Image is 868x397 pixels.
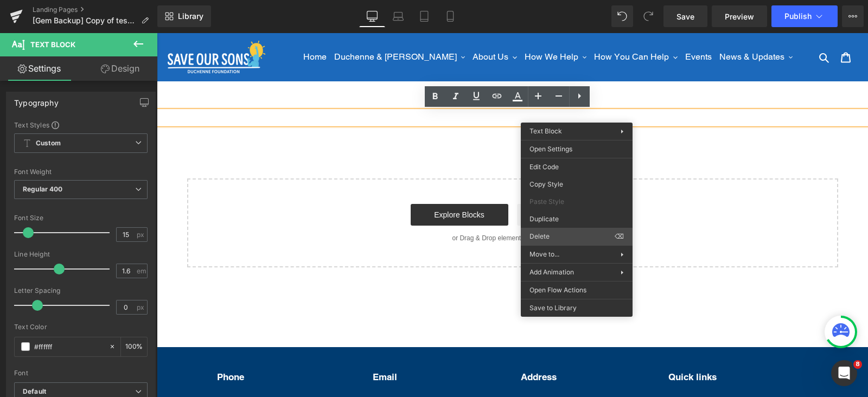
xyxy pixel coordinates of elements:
[23,185,63,193] b: Regular 400
[14,120,148,129] div: Text Styles
[529,303,624,313] span: Save to Library
[254,171,352,193] a: Explore Blocks
[175,18,311,31] button: Duchenne & [PERSON_NAME]
[14,92,59,107] div: Typography
[529,162,624,172] span: Edit Code
[14,287,148,294] div: Letter Spacing
[359,5,385,27] a: Desktop
[216,339,348,350] p: Email
[144,18,173,31] a: Home
[676,11,694,22] span: Save
[14,323,148,331] div: Text Color
[121,337,147,356] div: %
[313,18,363,31] button: About Us
[842,5,864,27] button: More
[712,5,767,27] a: Preview
[14,369,148,377] div: Font
[316,19,352,30] span: About Us
[529,249,621,259] span: Move to...
[611,5,633,27] button: Undo
[368,19,422,30] span: How We Help
[563,19,628,30] span: News & Updates
[529,214,624,224] span: Duplicate
[528,19,555,30] span: Events
[411,5,437,27] a: Tablet
[365,18,433,31] button: How We Help
[146,19,170,30] span: Home
[14,214,148,222] div: Font Size
[385,5,411,27] a: Laptop
[14,251,148,258] div: Line Height
[33,5,157,14] a: Landing Pages
[560,18,639,31] button: News & Updates
[48,202,664,209] p: or Drag & Drop elements from left sidebar
[771,5,838,27] button: Publish
[529,267,621,277] span: Add Animation
[137,231,146,238] span: px
[364,339,465,350] p: Address
[34,341,104,353] input: Color
[529,232,615,241] span: Delete
[529,180,624,189] span: Copy Style
[178,11,203,21] span: Library
[177,19,300,30] span: Duchenne & [PERSON_NAME]
[157,5,211,27] a: New Library
[36,139,61,148] b: Custom
[216,363,348,388] p: [EMAIL_ADDRESS][DOMAIN_NAME]
[437,5,463,27] a: Mobile
[435,18,524,31] button: How You Can Help
[637,5,659,27] button: Redo
[137,304,146,311] span: px
[60,363,134,376] p: [PHONE_NUMBER]
[14,168,148,176] div: Font Weight
[364,363,465,376] p: Shop [STREET_ADDRESS]
[529,197,624,207] span: Paste Style
[831,360,857,386] iframe: Intercom live chat
[437,19,512,30] span: How You Can Help
[526,18,558,31] a: Events
[81,56,159,81] a: Design
[30,40,75,49] span: Text Block
[853,360,862,369] span: 8
[23,387,46,396] i: Default
[11,8,108,41] img: Save Our Sons Duchenne Foundation
[137,267,146,274] span: em
[529,144,624,154] span: Open Settings
[360,171,458,193] a: Add Single Section
[529,127,562,135] span: Text Block
[33,16,137,25] span: [Gem Backup] Copy of test casino-royal
[529,285,624,295] span: Open Flow Actions
[725,11,754,22] span: Preview
[615,232,624,241] span: ⌫
[512,339,560,350] p: Quick links
[784,12,812,21] span: Publish
[60,339,134,350] p: Phone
